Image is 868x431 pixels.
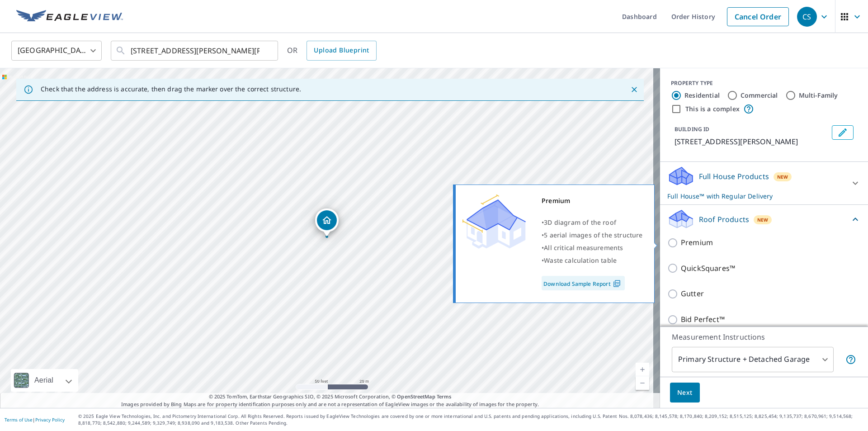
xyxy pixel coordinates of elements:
input: Search by address or latitude-longitude [131,38,259,63]
span: Your report will include the primary structure and a detached garage if one exists. [845,354,856,365]
img: Premium [462,194,526,249]
div: CS [797,7,817,27]
a: Current Level 19, Zoom Out [636,376,649,390]
div: OR [287,41,377,61]
button: Next [670,383,700,403]
p: Measurement Instructions [672,332,856,342]
div: • [542,254,643,267]
button: Edit building 1 [832,125,854,140]
span: 3D diagram of the roof [544,218,616,227]
p: © 2025 Eagle View Technologies, Inc. and Pictometry International Corp. All Rights Reserved. Repo... [78,413,863,426]
span: All critical measurements [544,243,623,252]
p: | [5,417,65,422]
a: OpenStreetMap [397,393,435,400]
a: Upload Blueprint [307,41,376,61]
p: Premium [681,237,713,248]
p: Bid Perfect™ [681,314,725,325]
div: Premium [542,194,643,207]
img: EV Logo [16,10,123,24]
label: This is a complex [685,104,740,114]
p: Gutter [681,288,704,299]
a: Current Level 19, Zoom In [636,363,649,376]
p: BUILDING ID [675,125,709,133]
span: Next [677,387,693,398]
p: Full House Products [699,171,769,182]
a: Terms of Use [5,417,33,423]
a: Privacy Policy [35,417,65,423]
button: Close [628,84,640,95]
label: Commercial [741,91,778,100]
div: Aerial [11,369,78,392]
span: New [757,216,769,223]
p: [STREET_ADDRESS][PERSON_NAME] [675,136,828,147]
div: PROPERTY TYPE [671,79,857,87]
div: Full House ProductsNewFull House™ with Regular Delivery [667,166,861,201]
p: Check that the address is accurate, then drag the marker over the correct structure. [41,85,301,93]
a: Download Sample Report [542,276,625,290]
img: Pdf Icon [611,279,623,288]
span: Waste calculation table [544,256,617,265]
div: Roof ProductsNew [667,208,861,230]
span: New [777,173,788,180]
p: Full House™ with Regular Delivery [667,191,844,201]
div: • [542,216,643,229]
div: Primary Structure + Detached Garage [672,347,834,372]
span: 5 aerial images of the structure [544,231,642,239]
div: • [542,242,643,254]
a: Cancel Order [727,7,789,26]
p: QuickSquares™ [681,263,735,274]
label: Multi-Family [799,91,838,100]
div: [GEOGRAPHIC_DATA] [11,38,102,63]
div: • [542,229,643,242]
span: © 2025 TomTom, Earthstar Geographics SIO, © 2025 Microsoft Corporation, © [209,393,452,401]
div: Dropped pin, building 1, Residential property, 2132 Ragan Woods Dr Toledo, OH 43614 [315,208,339,237]
label: Residential [684,91,720,100]
p: Roof Products [699,214,749,225]
a: Terms [437,393,452,400]
span: Upload Blueprint [314,45,369,56]
div: Aerial [32,369,56,392]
